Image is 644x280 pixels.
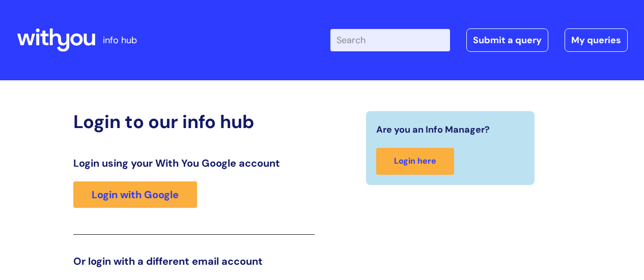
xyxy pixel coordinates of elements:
[376,148,454,175] a: Login here
[73,111,315,133] h2: Login to our info hub
[330,29,450,51] input: Search
[73,157,315,169] h3: Login using your With You Google account
[376,121,490,138] span: Are you an Info Manager?
[73,255,315,267] h3: Or login with a different email account
[73,181,197,208] a: Login with Google
[103,32,137,48] p: info hub
[565,28,628,52] a: My queries
[466,28,548,52] a: Submit a query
